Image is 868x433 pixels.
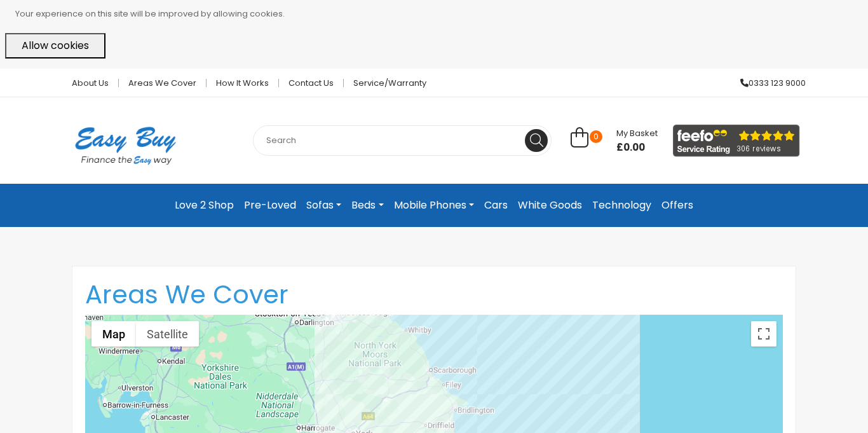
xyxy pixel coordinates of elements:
[673,125,800,157] img: feefo_logo
[62,79,119,87] a: About Us
[207,79,279,87] a: How it works
[85,279,783,310] h1: Areas We Cover
[62,110,189,181] img: Easy Buy
[239,194,301,217] a: Pre-Loved
[479,194,513,217] a: Cars
[119,79,207,87] a: Areas we cover
[92,321,136,347] button: Show street map
[346,194,388,217] a: Beds
[616,141,658,154] span: £0.00
[170,194,239,217] a: Love 2 Shop
[590,130,602,143] span: 0
[513,194,587,217] a: White Goods
[136,321,199,347] button: Show satellite imagery
[751,321,776,347] button: Toggle fullscreen view
[5,33,105,58] button: Allow cookies
[571,134,658,149] a: 0 My Basket £0.00
[279,79,344,87] a: Contact Us
[656,194,698,217] a: Offers
[344,79,426,87] a: Service/Warranty
[389,194,479,217] a: Mobile Phones
[616,127,658,139] span: My Basket
[587,194,656,217] a: Technology
[301,194,346,217] a: Sofas
[15,5,863,23] p: Your experience on this site will be improved by allowing cookies.
[731,79,806,87] a: 0333 123 9000
[253,125,552,156] input: Search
